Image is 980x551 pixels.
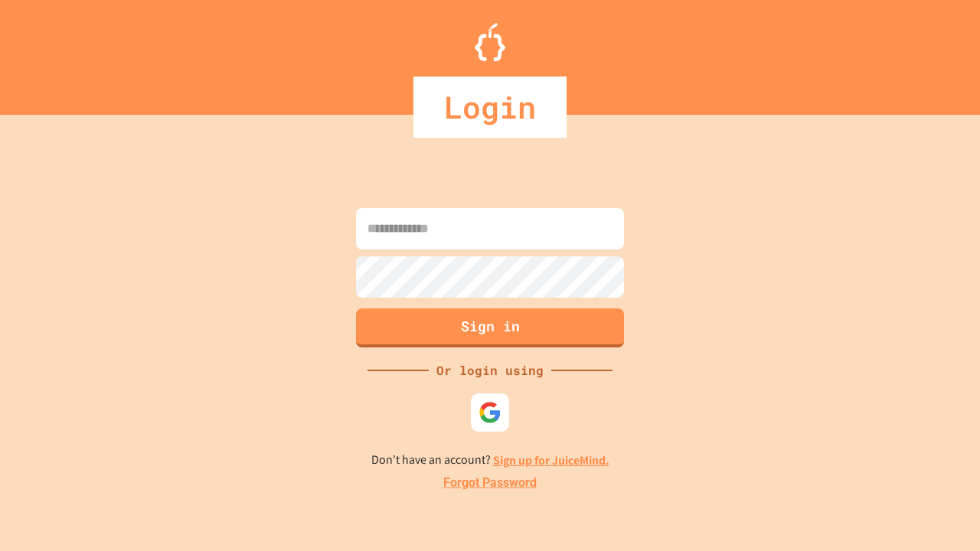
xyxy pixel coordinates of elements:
[479,401,501,424] img: google-icon.svg
[443,474,537,492] a: Forgot Password
[429,361,551,380] div: Or login using
[371,451,609,470] p: Don't have an account?
[493,452,609,468] a: Sign up for JuiceMind.
[413,77,567,138] div: Login
[356,308,624,347] button: Sign in
[475,23,505,61] img: Logo.svg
